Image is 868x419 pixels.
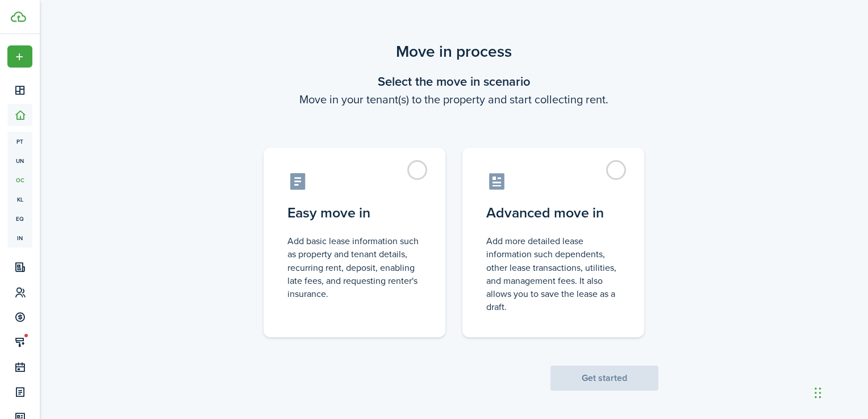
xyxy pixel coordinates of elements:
wizard-step-header-title: Select the move in scenario [249,72,658,91]
control-radio-card-description: Add more detailed lease information such dependents, other lease transactions, utilities, and man... [486,234,620,313]
control-radio-card-title: Advanced move in [486,203,620,223]
control-radio-card-title: Easy move in [287,203,422,223]
scenario-title: Move in process [249,40,658,64]
iframe: Chat Widget [811,364,868,419]
a: pt [7,132,32,151]
img: TenantCloud [11,11,26,22]
a: un [7,151,32,170]
button: Open menu [7,45,32,68]
div: Drag [815,376,821,410]
a: in [7,228,32,248]
a: kl [7,190,32,209]
wizard-step-header-description: Move in your tenant(s) to the property and start collecting rent. [249,91,658,108]
a: oc [7,170,32,190]
a: eq [7,209,32,228]
control-radio-card-description: Add basic lease information such as property and tenant details, recurring rent, deposit, enablin... [287,234,422,300]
